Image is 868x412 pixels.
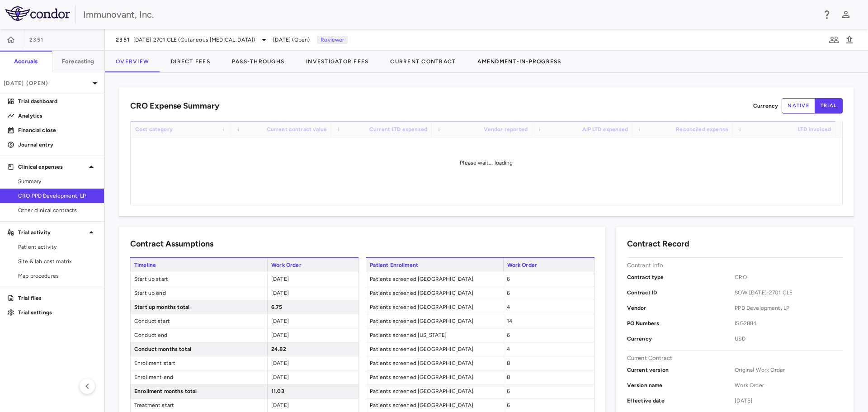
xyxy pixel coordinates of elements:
[366,398,503,412] span: Patients screened [GEOGRAPHIC_DATA]
[735,335,843,343] span: USD
[131,314,267,328] span: Conduct start
[271,290,289,296] span: [DATE]
[507,402,510,408] span: 6
[507,374,510,380] span: 8
[271,346,286,352] span: 24.82
[735,304,843,312] span: PPD Development, LP
[18,294,97,302] p: Trial files
[18,141,97,149] p: Journal entry
[14,57,38,66] h6: Accruals
[271,332,289,338] span: [DATE]
[366,258,503,272] span: Patient Enrollment
[627,261,664,270] p: Contract Info
[366,314,503,328] span: Patients screened [GEOGRAPHIC_DATA]
[267,258,359,272] span: Work Order
[366,300,503,314] span: Patients screened [GEOGRAPHIC_DATA]
[18,177,97,185] span: Summary
[735,366,843,374] span: Original Work Order
[627,354,672,362] p: Current Contract
[503,258,594,272] span: Work Order
[735,319,843,327] span: ISG2884
[271,276,289,282] span: [DATE]
[160,51,221,72] button: Direct Fees
[271,374,289,380] span: [DATE]
[130,100,219,112] h6: CRO Expense Summary
[18,308,97,317] p: Trial settings
[507,318,512,324] span: 14
[366,328,503,342] span: Patients screened [US_STATE]
[133,36,255,44] span: [DATE]-2701 CLE (Cutaneous [MEDICAL_DATA])
[295,51,379,72] button: Investigator Fees
[366,370,503,384] span: Patients screened [GEOGRAPHIC_DATA]
[18,257,97,265] span: Site & lab cost matrix
[116,36,130,43] span: 2351
[507,276,510,282] span: 6
[131,272,267,286] span: Start up start
[18,192,97,200] span: CRO PPD Development, LP
[5,6,70,21] img: logo-full-BYUhSk78.svg
[131,398,267,412] span: Treatment start
[271,304,283,310] span: 6.75
[735,397,843,405] span: [DATE]
[18,163,86,171] p: Clinical expenses
[782,98,815,114] button: native
[379,51,467,72] button: Current Contract
[4,79,90,87] p: [DATE] (Open)
[627,335,735,343] p: Currency
[627,273,735,281] p: Contract type
[83,8,816,21] div: Immunovant, Inc.
[18,97,97,105] p: Trial dashboard
[271,388,284,394] span: 11.03
[62,57,94,66] h6: Forecasting
[735,273,843,281] span: CRO
[29,36,43,43] span: 2351
[627,238,689,250] h6: Contract Record
[627,304,735,312] p: Vendor
[366,286,503,300] span: Patients screened [GEOGRAPHIC_DATA]
[18,112,97,120] p: Analytics
[317,36,348,44] p: Reviewer
[366,356,503,370] span: Patients screened [GEOGRAPHIC_DATA]
[815,98,843,114] button: trial
[735,289,843,297] span: SOW [DATE]-2701 CLE
[753,102,778,110] p: Currency
[271,360,289,366] span: [DATE]
[131,328,267,342] span: Conduct end
[18,272,97,280] span: Map procedures
[18,243,97,251] span: Patient activity
[131,356,267,370] span: Enrollment start
[271,318,289,324] span: [DATE]
[221,51,295,72] button: Pass-Throughs
[507,304,510,310] span: 4
[507,290,510,296] span: 6
[131,342,267,356] span: Conduct months total
[467,51,572,72] button: Amendment-In-Progress
[131,384,267,398] span: Enrollment months total
[627,366,735,374] p: Current version
[271,402,289,408] span: [DATE]
[507,346,510,352] span: 4
[366,384,503,398] span: Patients screened [GEOGRAPHIC_DATA]
[18,126,97,134] p: Financial close
[18,206,97,214] span: Other clinical contracts
[131,300,267,314] span: Start up months total
[130,238,213,250] h6: Contract Assumptions
[627,381,735,389] p: Version name
[105,51,160,72] button: Overview
[366,272,503,286] span: Patients screened [GEOGRAPHIC_DATA]
[627,397,735,405] p: Effective date
[507,332,510,338] span: 6
[627,289,735,297] p: Contract ID
[273,36,310,44] span: [DATE] (Open)
[366,342,503,356] span: Patients screened [GEOGRAPHIC_DATA]
[627,319,735,327] p: PO Numbers
[507,360,510,366] span: 8
[130,258,267,272] span: Timeline
[131,286,267,300] span: Start up end
[18,228,86,237] p: Trial activity
[735,381,843,389] span: Work Order
[460,160,513,166] span: Please wait... loading
[131,370,267,384] span: Enrollment end
[507,388,510,394] span: 6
